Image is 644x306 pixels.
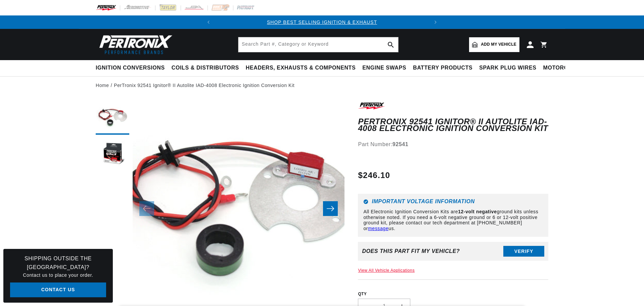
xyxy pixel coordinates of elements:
[413,64,472,72] span: Battery Products
[242,60,359,76] summary: Headers, Exhausts & Components
[358,118,548,132] h1: PerTronix 92541 Ignitor® II Autolite IAD-4008 Electronic Ignition Conversion Kit
[540,60,587,76] summary: Motorcycle
[96,33,173,56] img: Pertronix
[362,248,460,254] div: Does This part fit My vehicle?
[202,15,215,29] button: Translation missing: en.sections.announcements.previous_announcement
[10,282,106,298] a: Contact Us
[215,18,429,26] div: 1 of 2
[362,64,406,72] span: Engine Swaps
[476,60,540,76] summary: Spark Plug Wires
[429,15,442,29] button: Translation missing: en.sections.announcements.next_announcement
[238,37,398,52] input: Search Part #, Category or Keyword
[503,246,544,257] button: Verify
[172,64,239,72] span: Coils & Distributors
[358,291,548,297] label: QTY
[96,101,129,135] button: Load image 1 in gallery view
[368,226,388,231] a: message
[458,209,497,214] strong: 12-volt negative
[410,60,476,76] summary: Battery Products
[168,60,242,76] summary: Coils & Distributors
[479,64,536,72] span: Spark Plug Wires
[267,19,377,25] a: SHOP BEST SELLING IGNITION & EXHAUST
[363,199,543,204] h6: Important Voltage Information
[358,268,415,273] a: View All Vehicle Applications
[481,41,516,48] span: Add my vehicle
[393,141,409,147] strong: 92541
[358,140,548,149] div: Part Number:
[383,37,398,52] button: search button
[96,138,129,172] button: Load image 2 in gallery view
[543,64,583,72] span: Motorcycle
[96,82,109,89] a: Home
[96,60,168,76] summary: Ignition Conversions
[96,64,165,72] span: Ignition Conversions
[363,209,543,231] p: All Electronic Ignition Conversion Kits are ground kits unless otherwise noted. If you need a 6-v...
[10,254,106,271] h3: Shipping Outside the [GEOGRAPHIC_DATA]?
[358,169,390,181] span: $246.10
[96,82,548,89] nav: breadcrumbs
[114,82,294,89] a: PerTronix 92541 Ignitor® II Autolite IAD-4008 Electronic Ignition Conversion Kit
[10,271,106,279] p: Contact us to place your order.
[359,60,410,76] summary: Engine Swaps
[323,201,338,216] button: Slide right
[139,201,154,216] button: Slide left
[79,15,565,29] slideshow-component: Translation missing: en.sections.announcements.announcement_bar
[215,18,429,26] div: Announcement
[469,37,519,52] a: Add my vehicle
[246,64,356,72] span: Headers, Exhausts & Components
